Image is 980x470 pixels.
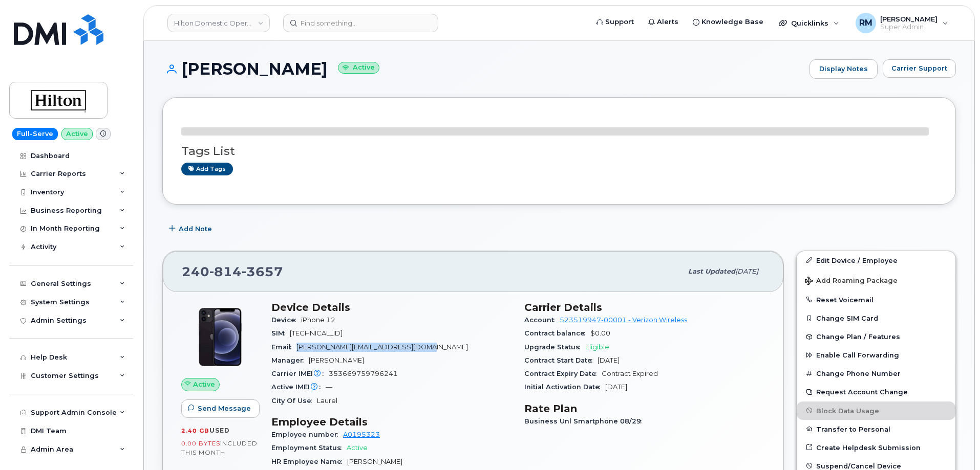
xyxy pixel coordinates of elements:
span: Carrier Support [891,63,947,73]
span: Active [347,444,368,452]
h3: Rate Plan [524,402,765,415]
h3: Device Details [271,301,512,314]
h3: Carrier Details [524,301,765,314]
span: Last updated [688,267,735,275]
span: Add Roaming Package [805,277,898,286]
span: 0.00 Bytes [181,440,220,447]
span: Change Plan / Features [816,333,900,341]
span: Contract balance [524,329,590,337]
span: Manager [271,356,309,364]
span: iPhone 12 [301,316,335,324]
span: $0.00 [590,329,610,337]
button: Change Plan / Features [797,327,955,346]
button: Transfer to Personal [797,420,955,438]
span: included this month [181,439,258,456]
span: Contract Start Date [524,356,598,364]
span: Laurel [317,397,337,405]
span: Employee number [271,431,343,438]
h1: [PERSON_NAME] [162,60,804,78]
span: Active IMEI [271,383,326,391]
button: Change SIM Card [797,309,955,327]
span: 240 [182,264,283,279]
span: — [326,383,332,391]
button: Send Message [181,399,260,418]
a: 523519947-00001 - Verizon Wireless [560,316,687,324]
a: Add tags [181,163,233,175]
a: Create Helpdesk Submission [797,438,955,457]
h3: Employee Details [271,416,512,428]
span: 2.40 GB [181,427,209,434]
span: Suspend/Cancel Device [816,462,901,469]
button: Enable Call Forwarding [797,346,955,364]
a: A0195323 [343,431,380,438]
span: Employment Status [271,444,347,452]
span: Upgrade Status [524,343,585,351]
span: [DATE] [735,267,758,275]
span: [PERSON_NAME] [309,356,364,364]
button: Reset Voicemail [797,290,955,309]
span: SIM [271,329,290,337]
span: [PERSON_NAME][EMAIL_ADDRESS][DOMAIN_NAME] [296,343,468,351]
a: Display Notes [809,59,878,79]
iframe: Messenger Launcher [935,426,972,462]
span: Contract Expiry Date [524,370,602,377]
span: 814 [209,264,242,279]
button: Carrier Support [883,59,956,78]
span: Eligible [585,343,609,351]
span: City Of Use [271,397,317,405]
button: Block Data Usage [797,401,955,420]
img: iPhone_12.jpg [189,306,251,368]
span: Account [524,316,560,324]
span: HR Employee Name [271,458,347,465]
span: Carrier IMEI [271,370,329,377]
span: [TECHNICAL_ID] [290,329,343,337]
button: Change Phone Number [797,364,955,383]
span: Active [193,379,215,389]
span: Business Unl Smartphone 08/29 [524,417,647,425]
button: Add Note [162,220,221,238]
span: [DATE] [605,383,627,391]
a: Edit Device / Employee [797,251,955,270]
span: Contract Expired [602,370,658,377]
h3: Tags List [181,145,937,158]
span: 353669759796241 [329,370,398,377]
span: Initial Activation Date [524,383,605,391]
span: Add Note [179,224,212,234]
button: Add Roaming Package [797,270,955,290]
span: [DATE] [598,356,620,364]
span: Device [271,316,301,324]
span: Enable Call Forwarding [816,351,899,359]
span: 3657 [242,264,283,279]
button: Request Account Change [797,383,955,401]
span: [PERSON_NAME] [347,458,402,465]
span: used [209,427,230,434]
small: Active [338,62,379,74]
span: Email [271,343,296,351]
span: Send Message [198,404,251,413]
